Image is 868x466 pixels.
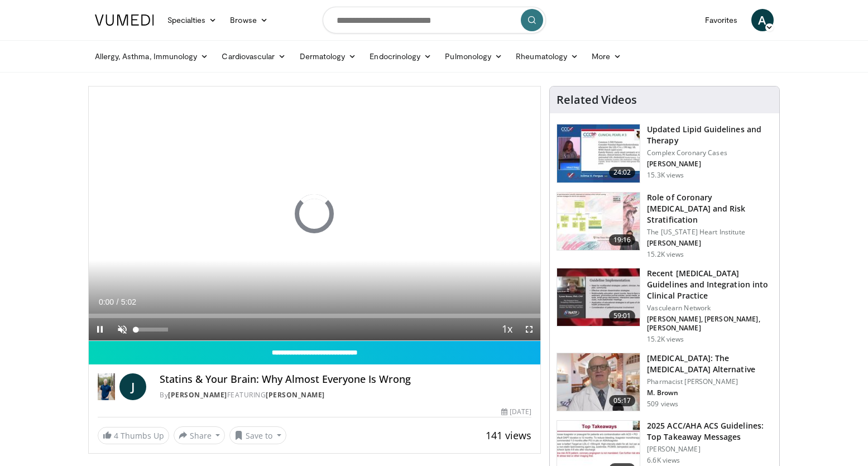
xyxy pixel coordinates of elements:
[557,268,773,344] a: 59:01 Recent [MEDICAL_DATA] Guidelines and Integration into Clinical Practice Vasculearn Network ...
[557,93,637,107] h4: Related Videos
[215,45,292,68] a: Cardiovascular
[557,124,773,183] a: 24:02 Updated Lipid Guidelines and Therapy Complex Coronary Cases [PERSON_NAME] 15.3K views
[647,335,684,344] p: 15.2K views
[111,318,133,340] button: Unmute
[174,426,226,444] button: Share
[647,228,773,237] p: The [US_STATE] Heart Institute
[609,310,636,321] span: 59:01
[647,377,773,386] p: Pharmacist [PERSON_NAME]
[98,427,169,444] a: 4 Thumbs Up
[557,193,640,251] img: 1efa8c99-7b8a-4ab5-a569-1c219ae7bd2c.150x105_q85_crop-smart_upscale.jpg
[647,304,773,313] p: Vasculearn Network
[509,45,585,68] a: Rheumatology
[95,15,154,26] img: VuMedi Logo
[557,268,640,326] img: 87825f19-cf4c-4b91-bba1-ce218758c6bb.150x105_q85_crop-smart_upscale.jpg
[323,7,546,33] input: Search topics, interventions
[609,234,636,246] span: 19:16
[518,318,540,340] button: Fullscreen
[114,430,118,441] span: 4
[557,192,773,259] a: 19:16 Role of Coronary [MEDICAL_DATA] and Risk Stratification The [US_STATE] Heart Institute [PER...
[168,390,227,400] a: [PERSON_NAME]
[647,268,773,301] h3: Recent [MEDICAL_DATA] Guidelines and Integration into Clinical Practice
[501,407,531,417] div: [DATE]
[647,160,773,169] p: [PERSON_NAME]
[266,390,325,400] a: [PERSON_NAME]
[363,45,438,68] a: Endocrinology
[89,318,111,340] button: Pause
[496,318,518,340] button: Playback Rate
[557,124,640,182] img: 77f671eb-9394-4acc-bc78-a9f077f94e00.150x105_q85_crop-smart_upscale.jpg
[609,395,636,406] span: 05:17
[647,420,773,443] h3: 2025 ACC/AHA ACS Guidelines: Top Takeaway Messages
[161,9,224,31] a: Specialties
[647,353,773,375] h3: [MEDICAL_DATA]: The [MEDICAL_DATA] Alternative
[223,9,275,31] a: Browse
[99,297,114,306] span: 0:00
[486,429,531,442] span: 141 views
[119,373,146,400] a: J
[647,315,773,333] p: [PERSON_NAME], [PERSON_NAME], [PERSON_NAME]
[557,353,773,412] a: 05:17 [MEDICAL_DATA]: The [MEDICAL_DATA] Alternative Pharmacist [PERSON_NAME] M. Brown 509 views
[89,314,541,318] div: Progress Bar
[160,390,531,400] div: By FEATURING
[647,250,684,259] p: 15.2K views
[438,45,509,68] a: Pulmonology
[585,45,628,68] a: More
[647,388,773,397] p: M. Brown
[647,456,680,465] p: 6.6K views
[647,171,684,180] p: 15.3K views
[117,297,119,306] span: /
[647,192,773,225] h3: Role of Coronary [MEDICAL_DATA] and Risk Stratification
[88,45,215,68] a: Allergy, Asthma, Immunology
[647,239,773,248] p: [PERSON_NAME]
[89,87,541,341] video-js: Video Player
[647,124,773,146] h3: Updated Lipid Guidelines and Therapy
[647,445,773,454] p: [PERSON_NAME]
[293,45,363,68] a: Dermatology
[229,426,286,444] button: Save to
[136,328,168,332] div: Volume Level
[121,297,136,306] span: 5:02
[751,9,774,31] a: A
[160,373,531,386] h4: Statins & Your Brain: Why Almost Everyone Is Wrong
[98,373,116,400] img: Dr. Jordan Rennicke
[647,148,773,157] p: Complex Coronary Cases
[698,9,745,31] a: Favorites
[557,353,640,411] img: ce9609b9-a9bf-4b08-84dd-8eeb8ab29fc6.150x105_q85_crop-smart_upscale.jpg
[647,400,678,409] p: 509 views
[609,167,636,178] span: 24:02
